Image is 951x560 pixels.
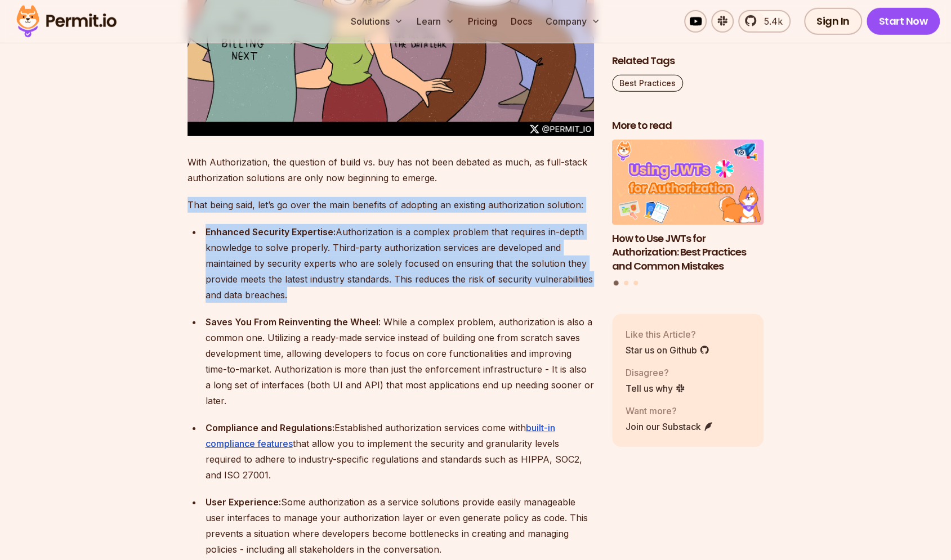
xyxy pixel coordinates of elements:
div: : While a complex problem, authorization is also a common one. Utilizing a ready-made service ins... [206,314,594,409]
a: How to Use JWTs for Authorization: Best Practices and Common MistakesHow to Use JWTs for Authoriz... [612,140,764,274]
div: Some authorization as a service solutions provide easily manageable user interfaces to manage you... [206,494,594,557]
button: Solutions [346,10,408,33]
a: Pricing [463,10,502,33]
div: Established authorization services come with that allow you to implement the security and granula... [206,420,594,483]
li: 1 of 3 [612,140,764,274]
div: Authorization is a complex problem that requires in-depth knowledge to solve properly. Third-part... [206,224,594,303]
h2: Related Tags [612,54,764,68]
p: Disagree? [626,365,685,379]
div: Posts [612,140,764,287]
strong: Saves You From Reinventing the Wheel [206,316,378,328]
a: Tell us why [626,381,685,395]
p: Want more? [626,404,713,417]
p: That being said, let’s go over the main benefits of adopting an existing authorization solution: [187,197,594,213]
a: built-in compliance features [206,422,555,449]
button: Go to slide 2 [624,280,628,285]
h3: How to Use JWTs for Authorization: Best Practices and Common Mistakes [612,231,764,273]
button: Go to slide 1 [614,280,619,285]
a: Join our Substack [626,419,713,433]
img: How to Use JWTs for Authorization: Best Practices and Common Mistakes [612,140,764,225]
a: Star us on Github [626,343,709,356]
button: Learn [412,10,459,33]
p: With Authorization, the question of build vs. buy has not been debated as much, as full-stack aut... [187,154,594,186]
strong: Enhanced Security Expertise: [206,226,336,238]
strong: Compliance and Regulations: [206,422,334,433]
a: Best Practices [612,75,683,92]
a: Start Now [867,8,940,35]
span: 5.4k [757,15,783,28]
h2: More to read [612,119,764,133]
p: Like this Article? [626,327,709,341]
strong: User Experience: [206,496,281,508]
a: Sign In [804,8,862,35]
a: 5.4k [738,10,791,33]
img: Permit logo [11,2,122,41]
button: Company [541,10,605,33]
a: Docs [506,10,537,33]
button: Go to slide 3 [633,280,638,285]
